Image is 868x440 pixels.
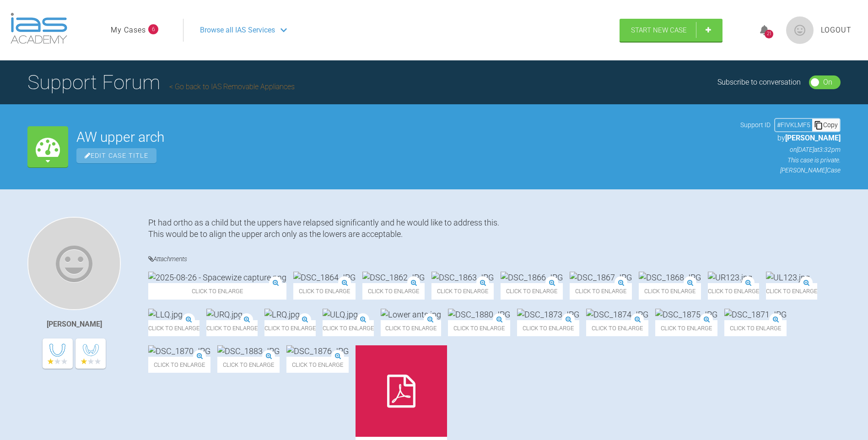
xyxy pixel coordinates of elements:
div: [PERSON_NAME] [47,318,102,330]
p: by [740,132,841,144]
span: Click to enlarge [264,320,316,336]
img: DSC_1873.JPG [517,309,579,320]
h2: AW upper arch [76,130,732,144]
span: Click to enlarge [708,283,759,299]
span: Click to enlarge [517,320,579,336]
img: URQ.jpg [206,309,243,320]
a: Go back to IAS Removable Appliances [169,82,295,91]
span: Click to enlarge [501,283,563,299]
img: profile.png [786,16,814,44]
div: Pt had ortho as a child but the uppers have relapsed significantly and he would like to address t... [148,217,841,240]
span: Click to enlarge [362,283,425,299]
a: Logout [821,24,852,36]
h1: Support Forum [27,66,295,98]
img: DSC_1866.JPG [501,272,563,283]
img: DSC_1870.JPG [148,345,210,357]
img: DSC_1868.JPG [639,272,701,283]
span: Click to enlarge [148,283,286,299]
img: logo-light.3e3ef733.png [11,13,67,44]
span: Click to enlarge [148,357,210,373]
span: Click to enlarge [448,320,510,336]
img: DSC_1867.JPG [570,272,632,283]
img: DSC_1883.JPG [217,345,280,357]
div: On [823,76,832,88]
span: Support ID [740,120,771,130]
img: DSC_1874.JPG [586,309,648,320]
span: Click to enlarge [586,320,648,336]
div: Subscribe to conversation [717,76,801,88]
span: Start New Case [631,26,687,34]
span: Click to enlarge [323,320,374,336]
img: Lower ants.jpg [381,309,441,320]
img: Rebecca Shawcross [27,217,121,310]
img: 2025-08-26 - Spacewize capture.png [148,272,286,283]
span: Click to enlarge [381,320,441,336]
img: LRQ.jpg [264,309,300,320]
a: My Cases [111,24,146,36]
img: DSC_1863.JPG [431,272,494,283]
span: Click to enlarge [217,357,280,373]
img: UL123.jpg [766,272,810,283]
div: # FIVKLMF5 [775,120,812,130]
a: Start New Case [620,19,722,42]
img: DSC_1862.JPG [362,272,425,283]
img: DSC_1871.JPG [724,309,787,320]
span: Edit Case Title [76,148,156,163]
div: Copy [812,119,840,131]
span: Click to enlarge [766,283,817,299]
span: Click to enlarge [206,320,258,336]
img: ULQ.jpg [323,309,358,320]
span: Click to enlarge [655,320,717,336]
img: UR123.jpg [708,272,752,283]
img: DSC_1864.JPG [293,272,356,283]
div: 21 [765,30,773,38]
span: Click to enlarge [286,357,349,373]
p: This case is private. [740,155,841,165]
span: Click to enlarge [639,283,701,299]
img: DSC_1875.JPG [655,309,717,320]
span: Click to enlarge [293,283,356,299]
p: [PERSON_NAME] Case [740,165,841,175]
span: Click to enlarge [570,283,632,299]
h4: Attachments [148,253,841,265]
span: Click to enlarge [724,320,787,336]
p: on [DATE] at 3:32pm [740,145,841,155]
span: Click to enlarge [431,283,494,299]
img: DSC_1880.JPG [448,309,510,320]
span: [PERSON_NAME] [785,134,841,142]
img: DSC_1876.JPG [286,345,349,357]
span: Click to enlarge [148,320,199,336]
img: LLQ.jpg [148,309,183,320]
span: 6 [148,24,158,34]
span: Browse all IAS Services [200,24,275,36]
